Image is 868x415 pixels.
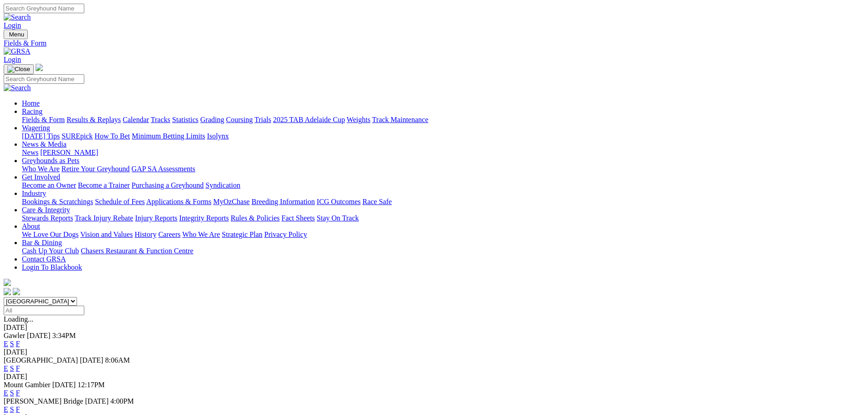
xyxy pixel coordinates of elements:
img: logo-grsa-white.png [4,279,11,286]
div: Wagering [22,132,864,140]
span: Menu [9,31,24,38]
img: Close [7,66,30,73]
div: [DATE] [4,348,864,356]
a: How To Bet [95,132,130,140]
a: S [10,405,14,413]
span: Gawler [4,332,25,339]
a: Syndication [205,181,240,189]
a: Weights [347,116,370,123]
div: [DATE] [4,373,864,381]
a: Rules & Policies [231,214,280,222]
a: Applications & Forms [146,198,211,205]
div: [DATE] [4,323,864,332]
a: Stewards Reports [22,214,73,222]
a: [DATE] Tips [22,132,60,140]
a: Wagering [22,124,50,132]
input: Search [4,74,84,84]
a: Industry [22,190,46,197]
a: Become a Trainer [78,181,130,189]
a: Calendar [123,116,149,123]
a: Cash Up Your Club [22,247,79,255]
div: Care & Integrity [22,214,864,222]
a: History [134,231,156,238]
a: Care & Integrity [22,206,70,214]
span: [GEOGRAPHIC_DATA] [4,356,78,364]
a: Login [4,56,21,63]
a: S [10,364,14,372]
a: Purchasing a Greyhound [132,181,204,189]
button: Toggle navigation [4,30,28,39]
a: MyOzChase [213,198,250,205]
a: Results & Replays [67,116,121,123]
a: News & Media [22,140,67,148]
span: 3:34PM [52,332,76,339]
a: F [16,340,20,348]
a: Fields & Form [22,116,65,123]
a: Home [22,99,40,107]
img: Search [4,13,31,21]
a: ICG Outcomes [317,198,360,205]
img: twitter.svg [13,288,20,295]
a: GAP SA Assessments [132,165,195,173]
span: [DATE] [27,332,51,339]
a: E [4,340,8,348]
img: logo-grsa-white.png [36,64,43,71]
a: 2025 TAB Adelaide Cup [273,116,345,123]
a: News [22,149,38,156]
a: Get Involved [22,173,60,181]
button: Toggle navigation [4,64,34,74]
a: Coursing [226,116,253,123]
input: Select date [4,306,84,315]
div: Bar & Dining [22,247,864,255]
span: 4:00PM [110,397,134,405]
a: Race Safe [362,198,391,205]
span: [DATE] [85,397,109,405]
a: Breeding Information [252,198,315,205]
a: Statistics [172,116,199,123]
a: E [4,364,8,372]
a: Fact Sheets [282,214,315,222]
div: Racing [22,116,864,124]
a: Contact GRSA [22,255,66,263]
a: E [4,405,8,413]
div: About [22,231,864,239]
a: Login [4,21,21,29]
a: F [16,364,20,372]
a: F [16,389,20,397]
span: Mount Gambier [4,381,51,389]
a: Fields & Form [4,39,864,47]
span: 8:06AM [105,356,130,364]
img: GRSA [4,47,31,56]
a: Greyhounds as Pets [22,157,79,164]
span: [DATE] [52,381,76,389]
a: Isolynx [207,132,229,140]
a: S [10,340,14,348]
img: facebook.svg [4,288,11,295]
a: Track Injury Rebate [75,214,133,222]
a: Schedule of Fees [95,198,144,205]
a: Chasers Restaurant & Function Centre [81,247,193,255]
a: Strategic Plan [222,231,262,238]
a: Track Maintenance [372,116,428,123]
a: Become an Owner [22,181,76,189]
span: [PERSON_NAME] Bridge [4,397,83,405]
a: Minimum Betting Limits [132,132,205,140]
a: Bar & Dining [22,239,62,246]
a: Stay On Track [317,214,359,222]
a: Login To Blackbook [22,263,82,271]
a: About [22,222,40,230]
a: Racing [22,108,42,115]
a: [PERSON_NAME] [40,149,98,156]
a: SUREpick [62,132,92,140]
a: S [10,389,14,397]
a: F [16,405,20,413]
div: Industry [22,198,864,206]
a: Trials [254,116,271,123]
a: E [4,389,8,397]
div: Get Involved [22,181,864,190]
img: Search [4,84,31,92]
a: Bookings & Scratchings [22,198,93,205]
div: News & Media [22,149,864,157]
a: Retire Your Greyhound [62,165,130,173]
a: Tracks [151,116,170,123]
